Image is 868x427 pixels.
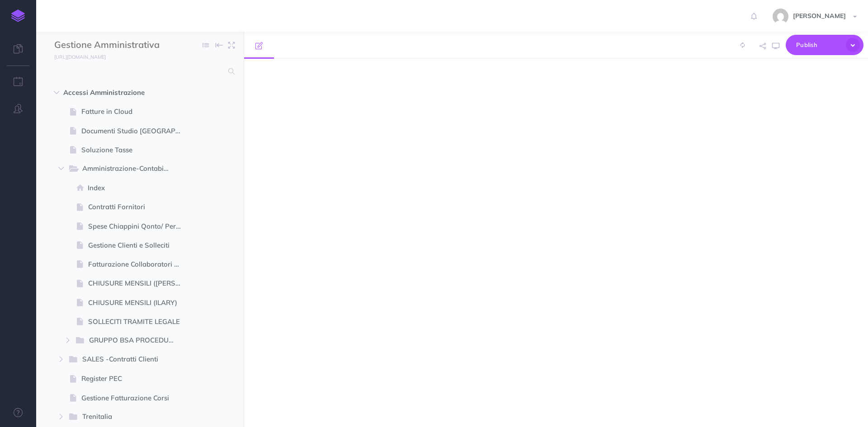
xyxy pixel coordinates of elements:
span: Fatture in Cloud [81,106,189,117]
span: CHIUSURE MENSILI ([PERSON_NAME]) [88,278,189,289]
img: 773ddf364f97774a49de44848d81cdba.jpg [773,9,788,24]
span: Fatturazione Collaboratori ECS [88,259,189,270]
span: Gestione Fatturazione Corsi [81,393,189,404]
a: [URL][DOMAIN_NAME] [36,52,115,61]
button: Publish [786,35,863,55]
span: CHIUSURE MENSILI (ILARY) [88,297,189,308]
span: Trenitalia [82,411,176,423]
span: SOLLECITI TRAMITE LEGALE [88,316,189,327]
small: [URL][DOMAIN_NAME] [54,54,106,60]
span: Index [88,183,189,193]
span: GRUPPO BSA PROCEDURA [89,335,181,347]
input: Search [54,63,223,80]
span: Spese Chiappini Qonto/ Personali [88,221,189,232]
span: Soluzione Tasse [81,145,189,155]
span: Documenti Studio [GEOGRAPHIC_DATA] [81,126,189,136]
span: Register PEC [81,373,189,384]
input: Documentation Name [54,38,160,52]
span: Publish [796,38,841,52]
span: SALES -Contratti Clienti [82,354,176,366]
span: Amministrazione-Contabilità [82,163,177,175]
span: Gestione Clienti e Solleciti [88,240,189,251]
span: Accessi Amministrazione [63,87,178,98]
img: logo-mark.svg [11,9,25,22]
span: Contratti Fornitori [88,202,189,212]
span: [PERSON_NAME] [788,12,850,20]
